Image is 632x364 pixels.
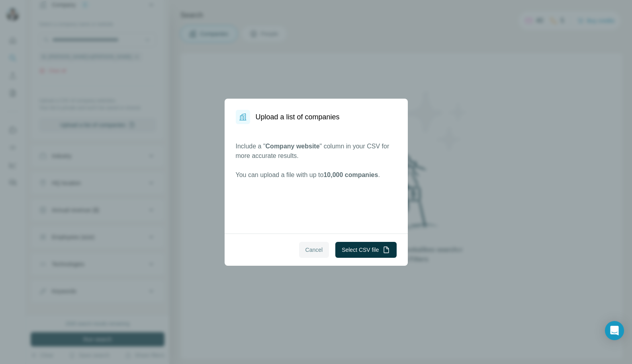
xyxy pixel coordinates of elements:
button: Select CSV file [335,242,396,258]
button: Cancel [299,242,329,258]
span: Company website [266,143,320,150]
div: Open Intercom Messenger [605,321,624,340]
span: 10,000 companies [323,171,378,178]
h1: Upload a list of companies [256,111,340,123]
span: Cancel [305,246,323,254]
p: Include a " " column in your CSV for more accurate results. [236,142,397,161]
p: You can upload a file with up to . [236,170,397,180]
